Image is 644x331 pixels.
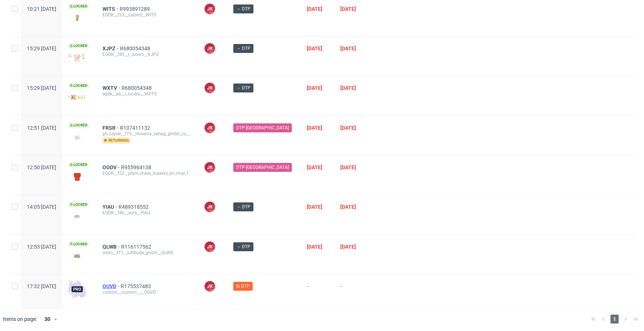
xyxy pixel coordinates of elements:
[27,125,56,131] span: 12:51 [DATE]
[68,95,86,100] img: version_two_editor_design.png
[340,6,356,12] span: [DATE]
[102,45,120,51] a: XJPZ
[27,244,56,250] span: 12:53 [DATE]
[307,164,322,170] span: [DATE]
[236,124,289,131] span: DTP-[GEOGRAPHIC_DATA]
[121,283,152,289] a: R175537483
[68,3,89,9] span: Locked
[68,162,89,168] span: Locked
[205,162,215,173] figcaption: JK
[102,250,192,256] div: ostro__f71__luftbude_gmbh__QLWB
[236,164,289,171] span: DTP-[GEOGRAPHIC_DATA]
[340,244,356,250] span: [DATE]
[121,164,153,170] a: R955964138
[307,244,322,250] span: [DATE]
[102,125,120,131] a: FRSR
[27,85,56,91] span: 15:29 [DATE]
[102,85,121,91] a: WXTV
[102,12,192,18] div: EGDK__f33__cabirol__WITS
[120,45,152,51] a: R680054348
[236,204,250,210] span: → DTP
[102,289,192,295] div: custom__custom____OUVD
[102,244,121,250] a: QLWB
[120,6,151,12] a: R993891289
[102,170,192,176] div: EGDK__f52__plant_meat_makers_bv_rival_foods__OODV
[27,204,56,210] span: 14:05 [DATE]
[102,210,192,216] div: EGDK__f46__sors__YIAU
[27,6,56,12] span: 10:21 [DATE]
[205,43,215,54] figcaption: JK
[68,211,86,221] img: version_two_editor_design
[68,251,86,261] img: version_two_editor_design
[340,204,356,210] span: [DATE]
[102,91,192,97] div: egdk__a6__r_lucero__WXTV
[102,131,192,137] div: ph-zapier__f79__minerva_verlag_gmbh_co_kg__FRSR
[3,315,37,323] span: Items on page:
[340,85,356,91] span: [DATE]
[205,83,215,93] figcaption: JK
[27,164,56,170] span: 12:50 [DATE]
[236,85,250,91] span: → DTP
[102,164,121,170] a: OODV
[340,164,356,170] span: [DATE]
[102,138,130,144] span: returning
[307,283,328,299] span: -
[340,45,356,51] span: [DATE]
[119,204,150,210] a: R489318552
[68,132,86,142] img: version_two_editor_design
[307,6,322,12] span: [DATE]
[121,244,153,250] a: R116117562
[205,4,215,14] figcaption: JK
[236,6,250,12] span: → DTP
[102,283,121,289] a: OUVD
[68,43,89,49] span: Locked
[68,172,86,182] img: version_two_editor_design.png
[307,204,322,210] span: [DATE]
[68,13,86,23] img: version_two_editor_design
[307,125,322,131] span: [DATE]
[340,283,367,299] span: -
[68,122,89,128] span: Locked
[120,125,152,131] a: R107411132
[68,241,89,247] span: Locked
[236,45,250,52] span: → DTP
[68,280,86,298] img: pro-icon.017ec5509f39f3e742e3.png
[340,125,356,131] span: [DATE]
[102,6,120,12] a: WITS
[205,242,215,252] figcaption: JK
[68,83,89,89] span: Locked
[610,315,619,324] span: 1
[27,45,56,51] span: 15:29 [DATE]
[205,281,215,291] figcaption: JK
[102,51,192,57] div: EGDK__f45__r_lucero__XJPZ
[68,202,89,208] span: Locked
[40,314,53,324] div: 30
[236,283,250,290] span: In DTP
[102,204,119,210] a: YIAU
[307,85,322,91] span: [DATE]
[236,243,250,250] span: → DTP
[68,54,86,62] img: version_two_editor_design.png
[205,123,215,133] figcaption: JK
[307,45,322,51] span: [DATE]
[121,85,153,91] a: R680054348
[205,202,215,212] figcaption: JK
[27,283,56,289] span: 17:32 [DATE]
